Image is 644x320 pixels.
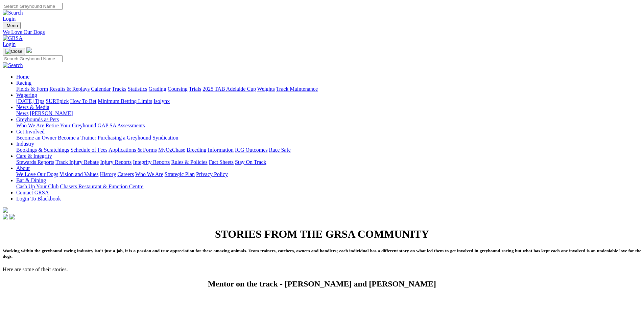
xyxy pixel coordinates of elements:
[149,86,166,92] a: Grading
[3,10,23,16] img: Search
[16,171,58,177] a: We Love Our Dogs
[187,147,234,153] a: Breeding Information
[3,35,23,41] img: GRSA
[109,147,157,153] a: Applications & Forms
[3,266,641,273] p: Here are some of their stories.
[70,147,107,153] a: Schedule of Fees
[16,184,641,190] div: Bar & Dining
[112,86,126,92] a: Tracks
[100,171,116,177] a: History
[16,104,49,110] a: News & Media
[60,184,143,189] a: Chasers Restaurant & Function Centre
[3,48,25,55] button: Toggle navigation
[133,159,170,165] a: Integrity Reports
[98,123,145,128] a: GAP SA Assessments
[46,123,96,128] a: Retire Your Greyhound
[16,190,49,195] a: Contact GRSA
[16,171,641,177] div: About
[3,62,23,68] img: Search
[16,110,641,116] div: News & Media
[16,80,31,86] a: Racing
[7,23,18,28] span: Menu
[117,171,134,177] a: Careers
[98,98,152,104] a: Minimum Betting Limits
[70,98,97,104] a: How To Bet
[3,248,641,259] h5: Working within the greyhound racing industry isn’t just a job, it is a passion and true appreciat...
[3,29,641,35] a: We Love Our Dogs
[59,171,98,177] a: Vision and Values
[276,86,318,92] a: Track Maintenance
[168,86,188,92] a: Coursing
[100,159,132,165] a: Injury Reports
[3,22,21,29] button: Toggle navigation
[16,129,45,134] a: Get Involved
[46,98,69,104] a: SUREpick
[16,123,641,129] div: Greyhounds as Pets
[16,153,52,159] a: Care & Integrity
[55,159,99,165] a: Track Injury Rebate
[26,47,32,53] img: logo-grsa-white.png
[235,147,267,153] a: ICG Outcomes
[16,98,641,104] div: Wagering
[16,98,44,104] a: [DATE] Tips
[16,159,54,165] a: Stewards Reports
[3,55,63,62] input: Search
[209,159,234,165] a: Fact Sheets
[196,171,228,177] a: Privacy Policy
[135,171,163,177] a: Who We Are
[3,207,8,213] img: logo-grsa-white.png
[153,98,170,104] a: Isolynx
[158,147,185,153] a: MyOzChase
[3,3,63,10] input: Search
[16,177,46,183] a: Bar & Dining
[171,159,208,165] a: Rules & Policies
[269,147,290,153] a: Race Safe
[235,159,266,165] a: Stay On Track
[16,86,48,92] a: Fields & Form
[3,41,16,47] a: Login
[16,123,44,128] a: Who We Are
[16,135,56,141] a: Become an Owner
[16,159,641,165] div: Care & Integrity
[128,86,147,92] a: Statistics
[58,135,96,141] a: Become a Trainer
[16,74,29,80] a: Home
[16,196,61,201] a: Login To Blackbook
[3,279,641,289] h2: Mentor on the track - [PERSON_NAME] and [PERSON_NAME]
[189,86,201,92] a: Trials
[16,116,59,122] a: Greyhounds as Pets
[16,165,30,171] a: About
[16,135,641,141] div: Get Involved
[3,228,641,240] h1: STORIES FROM THE GRSA COMMUNITY
[152,135,178,141] a: Syndication
[5,49,22,54] img: Close
[3,16,16,22] a: Login
[16,141,34,147] a: Industry
[9,214,15,219] img: twitter.svg
[16,92,37,98] a: Wagering
[91,86,111,92] a: Calendar
[98,135,151,141] a: Purchasing a Greyhound
[165,171,195,177] a: Strategic Plan
[257,86,275,92] a: Weights
[16,110,28,116] a: News
[16,86,641,92] div: Racing
[3,214,8,219] img: facebook.svg
[202,86,256,92] a: 2025 TAB Adelaide Cup
[16,147,69,153] a: Bookings & Scratchings
[16,184,58,189] a: Cash Up Your Club
[30,110,73,116] a: [PERSON_NAME]
[49,86,90,92] a: Results & Replays
[16,147,641,153] div: Industry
